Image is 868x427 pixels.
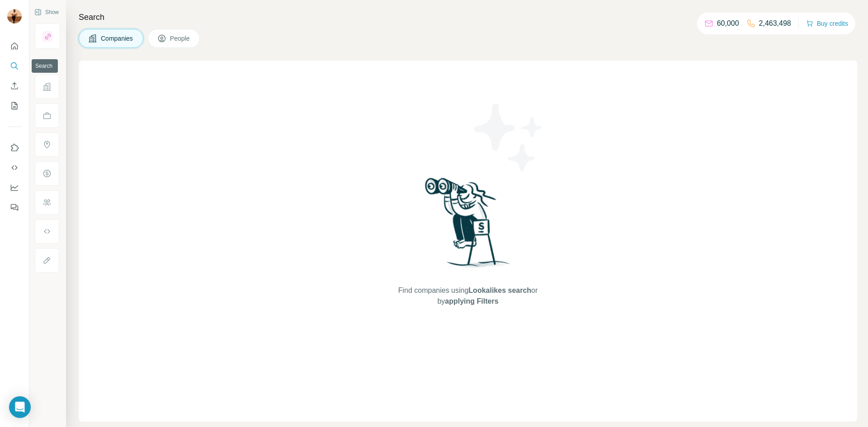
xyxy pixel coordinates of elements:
button: Show [28,5,65,19]
button: Search [7,58,22,74]
button: My lists [7,98,22,114]
button: Dashboard [7,179,22,196]
span: Lookalikes search [468,286,531,294]
p: 2,463,498 [759,18,791,29]
img: Surfe Illustration - Woman searching with binoculars [421,175,515,276]
span: Companies [101,34,134,43]
button: Use Surfe API [7,160,22,176]
button: Enrich CSV [7,78,22,94]
img: Avatar [7,9,22,23]
div: Open Intercom Messenger [9,396,31,418]
span: applying Filters [445,297,498,305]
button: Feedback [7,199,22,216]
h4: Search [79,11,857,23]
img: Surfe Illustration - Stars [468,97,549,178]
span: Find companies using or by [396,285,540,307]
button: Quick start [7,38,22,54]
button: Use Surfe on LinkedIn [7,140,22,156]
span: People [170,34,191,43]
p: 60,000 [717,18,739,29]
button: Buy credits [806,17,848,30]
